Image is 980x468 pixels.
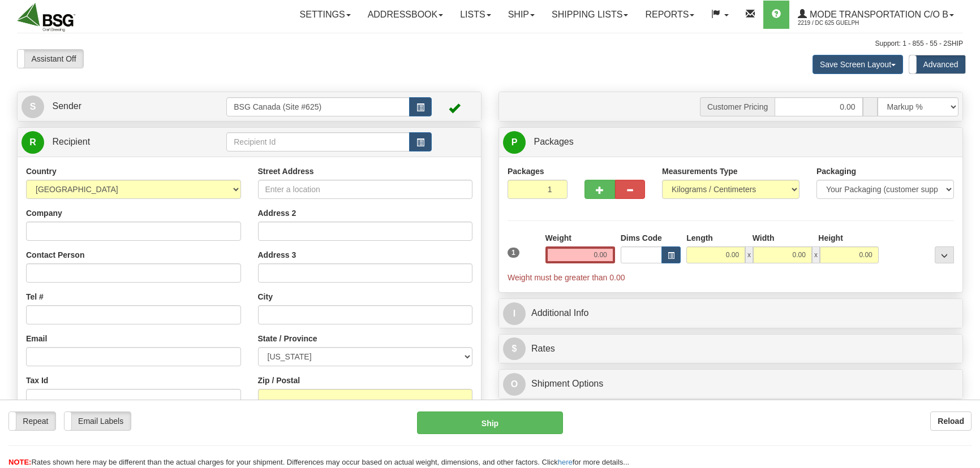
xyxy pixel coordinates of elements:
label: Assistant Off [18,50,83,68]
label: City [258,291,273,302]
label: Height [818,232,843,244]
span: Packages [534,137,573,146]
iframe: chat widget [954,176,979,292]
b: Reload [938,417,964,426]
span: $ [503,337,526,360]
label: Repeat [9,412,55,430]
span: 2219 / DC 625 Guelph [798,18,883,29]
span: S [22,96,44,118]
label: Country [26,166,57,177]
label: Contact Person [26,249,84,261]
a: Ship [500,1,543,29]
a: Mode Transportation c/o B 2219 / DC 625 Guelph [789,1,962,29]
span: P [503,131,526,154]
label: Length [686,232,713,244]
label: State / Province [258,333,317,344]
label: Dims Code [621,232,662,244]
span: Weight must be greater than 0.00 [508,273,625,282]
span: NOTE: [8,458,31,466]
label: Tel # [26,291,44,302]
label: Street Address [258,166,314,177]
label: Measurements Type [662,166,738,177]
label: Zip / Postal [258,375,300,386]
label: Advanced [909,55,965,73]
a: Settings [291,1,359,29]
a: Shipping lists [543,1,637,29]
label: Packaging [816,166,856,177]
button: Save Screen Layout [813,55,903,74]
label: Company [26,207,62,219]
span: 1 [508,248,519,258]
label: Weight [545,232,571,244]
label: Email Labels [65,412,131,430]
a: Reports [637,1,703,29]
span: I [503,302,526,325]
a: here [558,458,573,466]
label: Email [26,333,47,344]
a: Addressbook [359,1,452,29]
div: Support: 1 - 855 - 55 - 2SHIP [17,39,963,49]
span: x [745,246,753,263]
a: IAdditional Info [503,302,958,325]
input: Enter a location [258,180,473,199]
input: Sender Id [226,97,409,116]
label: Address 3 [258,249,296,261]
label: Packages [508,166,544,177]
a: $Rates [503,337,958,361]
a: P Packages [503,131,958,154]
span: x [812,246,820,263]
label: Width [753,232,775,244]
div: ... [935,246,954,263]
span: Sender [52,101,81,111]
button: Reload [930,411,972,431]
a: Lists [452,1,499,29]
a: S Sender [22,95,226,118]
a: R Recipient [22,131,204,154]
img: logo2219.jpg [17,3,75,32]
a: OShipment Options [503,372,958,396]
span: R [22,131,44,154]
button: Ship [417,411,564,434]
label: Address 2 [258,207,296,219]
span: Mode Transportation c/o B [807,10,948,19]
label: Tax Id [26,375,48,386]
input: Recipient Id [226,132,409,151]
span: Recipient [52,137,90,146]
span: Customer Pricing [700,97,775,116]
span: O [503,373,526,396]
